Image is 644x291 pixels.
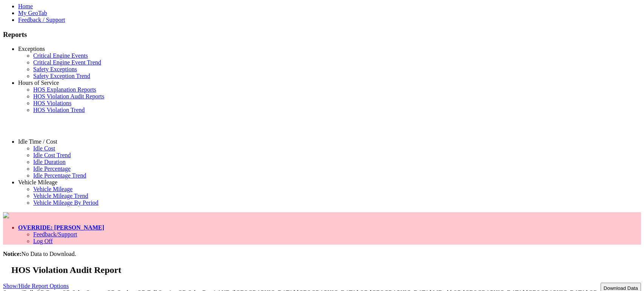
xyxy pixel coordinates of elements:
a: Critical Engine Event Trend [33,59,101,66]
a: Home [18,3,33,9]
a: Vehicle Mileage By Period [33,199,98,206]
a: Feedback / Support [18,17,65,23]
a: OVERRIDE: [PERSON_NAME] [18,224,104,231]
a: Show/Hide Report Options [3,281,69,291]
a: Idle Cost [33,145,55,152]
a: Log Off [33,238,53,244]
a: Safety Exception Trend [33,73,90,79]
a: HOS Violation Trend [33,107,85,113]
a: Vehicle Mileage [33,186,72,192]
a: Feedback/Support [33,231,77,237]
a: HOS Violation Audit Reports [33,93,105,100]
a: My GeoTab [18,10,47,16]
a: Idle Duration [33,159,66,165]
a: Idle Cost Trend [33,152,71,158]
b: Notice: [3,251,22,257]
a: Exceptions [18,46,45,52]
img: pepsilogo.png [3,212,9,218]
a: HOS Explanation Reports [33,86,96,93]
a: HOS Violations [33,100,71,106]
a: Hours of Service [18,80,59,86]
a: Vehicle Mileage Trend [33,193,88,199]
a: Idle Percentage Trend [33,172,86,179]
h2: HOS Violation Audit Report [11,265,641,275]
a: Idle Percentage [33,165,71,172]
a: Safety Exceptions [33,66,77,72]
a: Critical Engine Events [33,52,88,59]
h3: Reports [3,31,641,39]
div: No Data to Download. [3,251,641,257]
a: Idle Time / Cost [18,138,57,145]
a: Vehicle Mileage [18,179,57,185]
